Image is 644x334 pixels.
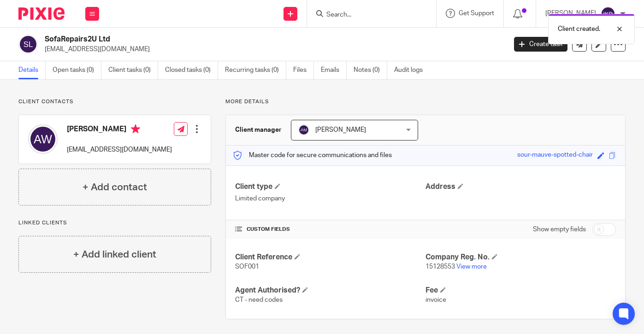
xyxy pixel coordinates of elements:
p: Client contacts [18,98,211,105]
img: Pixie [18,7,65,20]
span: CT - need codes [235,297,283,303]
h4: Address [425,182,616,192]
a: Recurring tasks (0) [225,61,286,79]
a: Details [18,61,46,79]
span: 15128553 [425,264,455,270]
h4: + Add linked client [73,247,156,262]
a: Create task [514,37,567,52]
h2: SofaRepairs2U Ltd [45,35,409,44]
span: invoice [425,297,446,303]
a: Closed tasks (0) [165,61,218,79]
p: More details [225,98,626,105]
span: SOF001 [235,264,259,270]
h4: Client Reference [235,252,425,262]
label: Show empty fields [533,225,586,234]
h4: [PERSON_NAME] [67,124,172,136]
h3: Client manager [235,125,282,135]
h4: CUSTOM FIELDS [235,226,425,233]
div: sour-mauve-spotted-chair [517,150,593,161]
img: svg%3E [298,124,309,135]
i: Primary [131,124,140,134]
h4: Client type [235,182,425,192]
a: View more [456,264,487,270]
p: [EMAIL_ADDRESS][DOMAIN_NAME] [45,45,500,54]
img: svg%3E [28,124,58,154]
p: Linked clients [18,219,211,227]
img: svg%3E [18,35,38,54]
span: [PERSON_NAME] [315,127,366,133]
h4: Company Reg. No. [425,252,616,262]
a: Files [293,61,314,79]
a: Client tasks (0) [108,61,158,79]
p: Master code for secure communications and files [233,151,392,160]
h4: Fee [425,286,616,295]
h4: Agent Authorised? [235,286,425,295]
a: Open tasks (0) [53,61,101,79]
a: Emails [321,61,347,79]
p: [EMAIL_ADDRESS][DOMAIN_NAME] [67,145,172,154]
a: Audit logs [394,61,430,79]
p: Limited company [235,194,425,203]
h4: + Add contact [83,180,147,194]
img: svg%3E [601,6,615,21]
a: Notes (0) [354,61,387,79]
p: Client created. [558,24,600,34]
